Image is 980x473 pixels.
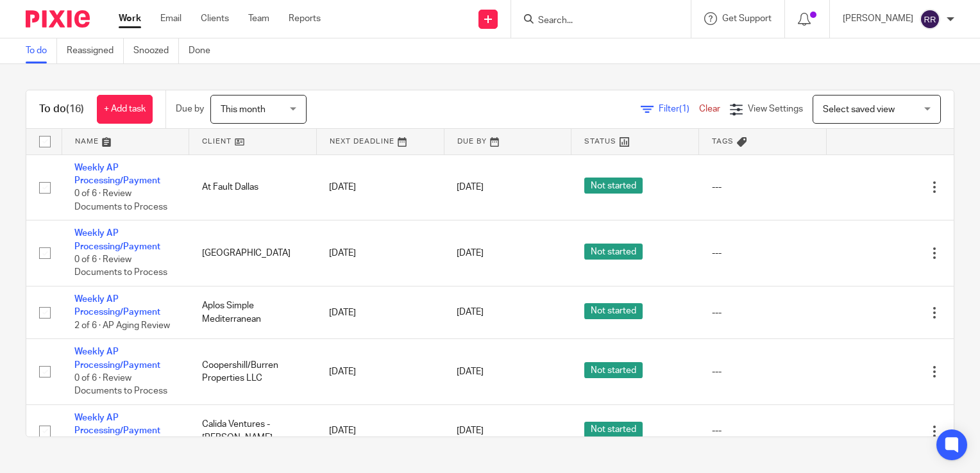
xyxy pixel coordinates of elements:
a: Snoozed [133,38,179,63]
p: [PERSON_NAME] [843,12,913,25]
span: 0 of 6 · Review Documents to Process [74,255,167,278]
a: Weekly AP Processing/Payment [74,229,160,251]
td: At Fault Dallas [189,154,317,220]
div: --- [712,181,814,194]
span: Not started [584,244,643,260]
span: View Settings [748,104,803,113]
a: Weekly AP Processing/Payment [74,347,160,369]
td: Coopershill/Burren Properties LLC [189,339,317,405]
span: Select saved view [823,105,895,114]
td: Aplos Simple Mediterranean [189,286,317,339]
div: --- [712,365,814,378]
a: Work [119,12,141,25]
a: Clients [201,12,229,25]
td: [GEOGRAPHIC_DATA] [189,220,317,286]
a: Weekly AP Processing/Payment [74,163,160,185]
input: Search [537,15,652,27]
div: --- [712,247,814,260]
div: --- [712,306,814,319]
a: Clear [699,104,720,113]
a: Team [248,12,269,25]
span: 0 of 6 · Review Documents to Process [74,374,167,396]
span: Not started [584,422,643,438]
td: Calida Ventures - [PERSON_NAME] [189,405,317,458]
span: [DATE] [457,308,484,317]
img: svg%3E [920,9,940,29]
a: Email [160,12,182,25]
a: Reports [289,12,321,25]
a: To do [26,38,57,63]
img: Pixie [26,10,90,28]
span: Filter [659,104,699,113]
td: [DATE] [316,154,444,220]
span: 2 of 6 · AP Aging Review [74,321,170,330]
span: 0 of 6 · Review Documents to Process [74,189,167,212]
span: [DATE] [457,183,484,192]
h1: To do [39,103,84,116]
td: [DATE] [316,220,444,286]
span: Not started [584,178,643,194]
span: Not started [584,362,643,378]
span: (16) [66,104,84,114]
span: Not started [584,303,643,319]
td: [DATE] [316,286,444,339]
a: Done [189,38,220,63]
span: (1) [679,104,689,113]
span: [DATE] [457,249,484,258]
td: [DATE] [316,339,444,405]
td: [DATE] [316,405,444,458]
a: Reassigned [67,38,124,63]
span: This month [221,105,266,114]
div: --- [712,424,814,437]
p: Due by [176,103,204,115]
span: Get Support [722,14,772,23]
a: Weekly AP Processing/Payment [74,413,160,435]
a: Weekly AP Processing/Payment [74,295,160,317]
a: + Add task [97,95,153,124]
span: Tags [712,138,734,145]
span: [DATE] [457,427,484,436]
span: [DATE] [457,367,484,376]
